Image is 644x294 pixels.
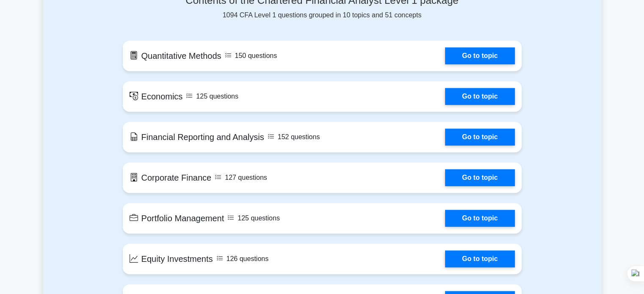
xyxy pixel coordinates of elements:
[445,47,514,64] a: Go to topic
[445,88,514,105] a: Go to topic
[445,250,514,267] a: Go to topic
[445,169,514,186] a: Go to topic
[445,210,514,227] a: Go to topic
[445,129,514,146] a: Go to topic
